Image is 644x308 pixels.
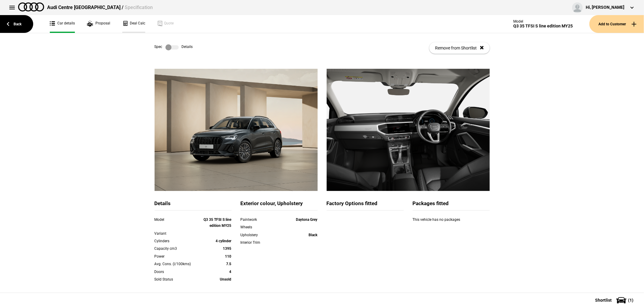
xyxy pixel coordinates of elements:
img: audi.png [18,2,44,11]
div: Doors [155,269,201,275]
button: Add to Customer [589,15,644,33]
div: Power [155,253,201,259]
strong: 110 [225,254,232,259]
strong: Q3 35 TFSI S line edition MY25 [204,218,232,228]
div: Cylinders [155,238,201,244]
div: Factory Options fitted [327,200,404,211]
strong: Daytona Grey [296,218,318,222]
a: Proposal [87,15,110,33]
div: Model [513,19,573,24]
strong: 4 cylinder [216,239,232,243]
div: Wheels [241,224,271,230]
div: Paintwork [241,217,271,223]
span: Shortlist [595,298,612,302]
strong: 4 [229,270,232,274]
button: Remove from Shortlist [429,42,490,54]
div: Sold Status [155,276,201,282]
strong: 1395 [223,246,232,251]
div: Avg. Cons. (l/100kms) [155,261,201,267]
span: ( 1 ) [628,298,633,302]
strong: 7.5 [226,262,232,266]
div: Audi Centre [GEOGRAPHIC_DATA] / [47,4,153,11]
div: Interior Trim [241,240,271,246]
a: Deal Calc [122,15,145,33]
a: Car details [50,15,75,33]
div: Exterior colour, Upholstery [241,200,318,211]
span: Specification [125,5,153,10]
div: This vehicle has no packages [413,217,490,229]
div: Q3 35 TFSI S line edition MY25 [513,24,573,29]
div: Variant [155,230,201,237]
div: Spec Details [155,44,193,50]
div: Packages fitted [413,200,490,211]
strong: Unsold [220,277,232,281]
strong: Black [309,233,318,237]
div: Capacity cm3 [155,246,201,252]
div: Model [155,217,201,223]
div: Details [155,200,232,211]
div: Upholstery [241,232,271,238]
div: Hi, [PERSON_NAME] [586,5,624,11]
button: Shortlist(1) [586,293,644,308]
